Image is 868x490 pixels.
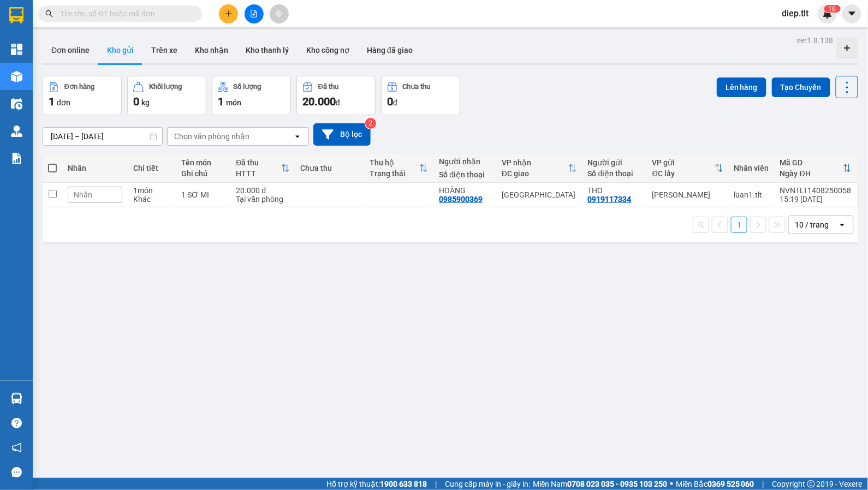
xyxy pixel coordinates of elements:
[270,4,289,23] button: aim
[142,37,186,63] button: Trên xe
[588,195,632,204] div: 0919117334
[387,95,393,108] span: 0
[237,37,298,63] button: Kho thanh lý
[393,98,397,107] span: đ
[64,83,94,91] div: Đơn hàng
[824,5,841,13] sup: 16
[98,37,142,63] button: Kho gửi
[780,186,852,195] div: NVNTLT1408250058
[838,220,847,229] svg: open
[236,169,281,178] div: HTTT
[326,478,427,490] span: Hỗ trợ kỹ thuật:
[236,186,290,195] div: 20.000 đ
[731,217,747,233] button: 1
[365,154,434,183] th: Toggle SortBy
[533,478,667,490] span: Miền Nam
[775,154,857,183] th: Toggle SortBy
[358,37,421,63] button: Hàng đã giao
[734,190,769,199] div: luan1.tlt
[43,128,162,145] input: Select a date range.
[250,10,258,17] span: file-add
[186,37,237,63] button: Kho nhận
[336,98,340,107] span: đ
[588,186,641,195] div: THO
[652,169,715,178] div: ĐC lấy
[236,158,281,167] div: Đã thu
[218,95,224,108] span: 1
[502,190,577,199] div: [GEOGRAPHIC_DATA]
[647,154,729,183] th: Toggle SortBy
[43,76,122,115] button: Đơn hàng1đơn
[212,76,291,115] button: Số lượng1món
[174,131,249,142] div: Chọn văn phòng nhận
[11,418,22,428] span: question-circle
[181,158,225,167] div: Tên món
[181,169,225,178] div: Ghi chú
[245,4,264,23] button: file-add
[496,154,582,183] th: Toggle SortBy
[807,480,815,488] span: copyright
[133,195,170,204] div: Khác
[234,83,261,91] div: Số lượng
[763,478,764,490] span: |
[127,76,206,115] button: Khối lượng0kg
[502,158,568,167] div: VP nhận
[11,443,22,453] span: notification
[365,118,376,129] sup: 2
[149,83,182,91] div: Khối lượng
[11,71,22,82] img: warehouse-icon
[795,219,829,230] div: 10 / trang
[9,7,23,23] img: logo-vxr
[11,393,22,404] img: warehouse-icon
[11,126,22,137] img: warehouse-icon
[45,10,53,17] span: search
[439,186,491,195] div: HOÀNG
[670,482,673,486] span: ⚪️
[772,77,830,97] button: Tạo Chuyến
[74,190,92,199] span: Nhãn
[823,9,833,19] img: icon-new-feature
[734,164,769,172] div: Nhân viên
[226,98,241,107] span: món
[141,98,150,107] span: kg
[296,76,376,115] button: Đã thu20.000đ
[301,164,359,172] div: Chưa thu
[133,164,170,172] div: Chi tiết
[439,157,491,166] div: Người nhận
[708,480,754,488] strong: 0369 525 060
[302,95,336,108] span: 20.000
[49,95,55,108] span: 1
[11,467,22,477] span: message
[836,37,858,59] div: Tạo kho hàng mới
[60,8,189,20] input: Tìm tên, số ĐT hoặc mã đơn
[797,34,834,46] div: ver 1.8.138
[11,98,22,110] img: warehouse-icon
[439,170,491,179] div: Số điện thoại
[588,169,641,178] div: Số điện thoại
[236,195,290,204] div: Tại văn phòng
[567,480,667,488] strong: 0708 023 035 - 0935 103 250
[829,5,833,13] span: 1
[780,169,843,178] div: Ngày ĐH
[780,195,852,204] div: 15:19 [DATE]
[780,158,843,167] div: Mã GD
[370,158,420,167] div: Thu hộ
[298,37,358,63] button: Kho công nợ
[774,7,818,20] span: diep.tlt
[370,169,420,178] div: Trạng thái
[445,478,530,490] span: Cung cấp máy in - giấy in:
[293,132,302,141] svg: open
[588,158,641,167] div: Người gửi
[225,10,233,17] span: plus
[68,164,122,172] div: Nhãn
[133,186,170,195] div: 1 món
[435,478,437,490] span: |
[219,4,238,23] button: plus
[181,190,225,199] div: 1 SƠ MI
[652,158,715,167] div: VP gửi
[439,195,483,204] div: 0985900369
[833,5,836,13] span: 6
[43,37,98,63] button: Đơn online
[652,190,723,199] div: [PERSON_NAME]
[502,169,568,178] div: ĐC giao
